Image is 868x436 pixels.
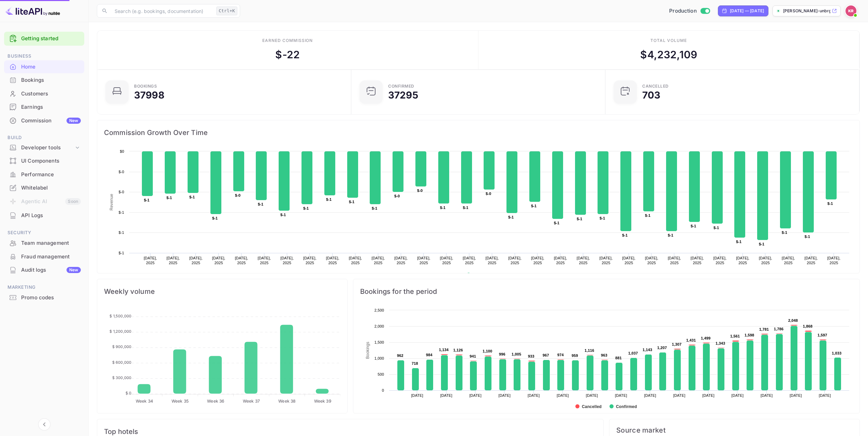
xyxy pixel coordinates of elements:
[4,74,84,87] div: Bookings
[4,87,84,101] div: Customers
[672,342,681,346] text: 1,307
[4,284,84,291] span: Marketing
[21,157,81,165] div: UI Components
[4,181,84,194] a: Whitelabel
[172,399,189,404] tspan: Week 35
[371,256,385,265] text: [DATE], 2025
[582,404,602,409] text: Cancelled
[4,264,84,276] a: Audit logsNew
[21,212,81,220] div: API Logs
[486,192,491,196] text: $-0
[4,237,84,249] a: Team management
[120,149,124,153] text: $0
[622,233,628,237] text: $-1
[557,393,569,397] text: [DATE]
[788,318,798,322] text: 2,048
[275,47,300,62] div: $ -22
[453,348,463,352] text: 1,126
[378,372,384,376] text: 500
[374,340,384,344] text: 1,500
[189,256,203,265] text: [DATE], 2025
[349,200,354,204] text: $-1
[21,144,74,152] div: Developer tools
[21,294,81,302] div: Promo codes
[258,202,263,206] text: $-1
[4,101,84,114] div: Earnings
[601,353,607,357] text: 963
[126,391,131,395] tspan: $ 0
[4,154,84,167] a: UI Components
[644,393,656,397] text: [DATE]
[417,256,430,265] text: [DATE], 2025
[119,230,124,235] text: $-1
[713,226,719,230] text: $-1
[326,256,339,265] text: [DATE], 2025
[531,204,536,208] text: $-1
[645,256,658,265] text: [DATE], 2025
[554,221,559,225] text: $-1
[67,267,81,273] div: New
[21,90,81,98] div: Customers
[109,314,131,318] tspan: $ 1,500,000
[4,229,84,237] span: Security
[585,348,594,352] text: 1,116
[67,118,81,124] div: New
[4,291,84,304] div: Promo codes
[4,114,84,127] div: CommissionNew
[586,393,598,397] text: [DATE]
[394,256,408,265] text: [DATE], 2025
[470,354,476,358] text: 941
[615,356,622,360] text: 881
[4,60,84,74] div: Home
[104,286,340,297] span: Weekly volume
[4,209,84,222] a: API Logs
[21,63,81,71] div: Home
[374,308,384,312] text: 2,500
[412,361,418,365] text: 718
[832,351,841,355] text: 1,033
[818,333,827,337] text: 1,597
[805,256,818,265] text: [DATE], 2025
[303,206,309,210] text: $-1
[845,5,856,16] img: Kobus Roux
[21,239,81,247] div: Team management
[730,8,764,14] div: [DATE] — [DATE]
[499,352,505,356] text: 996
[440,206,445,210] text: $-1
[485,256,499,265] text: [DATE], 2025
[730,334,740,338] text: 1,561
[4,52,84,60] span: Business
[280,256,294,265] text: [DATE], 2025
[622,256,635,265] text: [DATE], 2025
[691,256,704,265] text: [DATE], 2025
[616,426,853,434] span: Source market
[686,338,696,342] text: 1,431
[119,251,124,255] text: $-1
[397,354,403,358] text: 962
[668,256,681,265] text: [DATE], 2025
[572,354,578,358] text: 959
[119,210,124,214] text: $-1
[790,393,802,397] text: [DATE]
[650,37,687,44] div: Total volume
[216,6,237,15] div: Ctrl+K
[212,216,218,220] text: $-1
[557,353,564,357] text: 974
[382,388,384,392] text: 0
[463,206,468,210] text: $-1
[4,87,84,100] a: Customers
[166,256,180,265] text: [DATE], 2025
[4,74,84,86] a: Bookings
[759,327,769,331] text: 1,781
[21,171,81,179] div: Performance
[166,196,172,200] text: $-1
[4,250,84,264] div: Fraud management
[736,240,741,244] text: $-1
[701,336,710,340] text: 1,499
[528,393,540,397] text: [DATE]
[512,352,521,356] text: 1,005
[803,324,812,328] text: 1,868
[599,256,613,265] text: [DATE], 2025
